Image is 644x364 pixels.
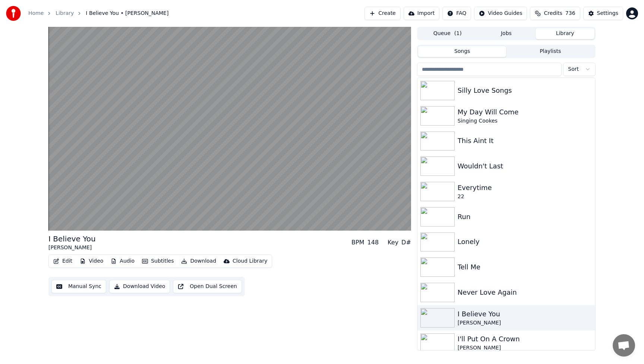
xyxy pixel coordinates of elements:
button: Edit [50,256,75,266]
div: Run [458,212,592,222]
nav: breadcrumb [28,10,168,17]
div: BPM [351,238,364,247]
div: [PERSON_NAME] [48,244,96,251]
div: [PERSON_NAME] [458,319,592,327]
div: Key [388,238,398,247]
a: Library [56,10,74,17]
div: I'll Put On A Crown [458,334,592,344]
div: 148 [367,238,379,247]
span: Credits [544,10,562,17]
span: ( 1 ) [454,30,462,37]
button: Video Guides [474,7,527,20]
button: Songs [418,46,506,57]
button: Manual Sync [51,280,106,293]
button: Download Video [109,280,170,293]
div: D# [401,238,411,247]
div: I Believe You [48,234,96,244]
span: Sort [568,66,579,73]
img: youka [6,6,21,21]
button: Audio [108,256,138,266]
div: I Believe You [458,309,592,319]
div: This Aint It [458,136,592,146]
button: Create [364,7,401,20]
button: FAQ [442,7,471,20]
button: Subtitles [139,256,177,266]
button: Open Dual Screen [173,280,242,293]
button: Video [77,256,106,266]
div: Wouldn't Last [458,161,592,171]
div: 22 [458,193,592,200]
div: Never Love Again [458,287,592,298]
div: [PERSON_NAME] [458,344,592,352]
div: Singing Cookes [458,117,592,125]
button: Credits736 [530,7,580,20]
a: Home [28,10,44,17]
div: Everytime [458,183,592,193]
div: Settings [597,10,618,17]
a: Open chat [613,334,635,357]
div: Lonely [458,237,592,247]
div: Tell Me [458,262,592,272]
button: Jobs [477,28,536,39]
div: Silly Love Songs [458,85,592,96]
button: Playlists [506,46,594,57]
div: Cloud Library [233,257,267,265]
button: Import [404,7,439,20]
span: 736 [565,10,575,17]
div: My Day Will Come [458,107,592,117]
button: Queue [418,28,477,39]
span: I Believe You • [PERSON_NAME] [86,10,168,17]
button: Library [536,28,594,39]
button: Settings [583,7,623,20]
button: Download [178,256,219,266]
